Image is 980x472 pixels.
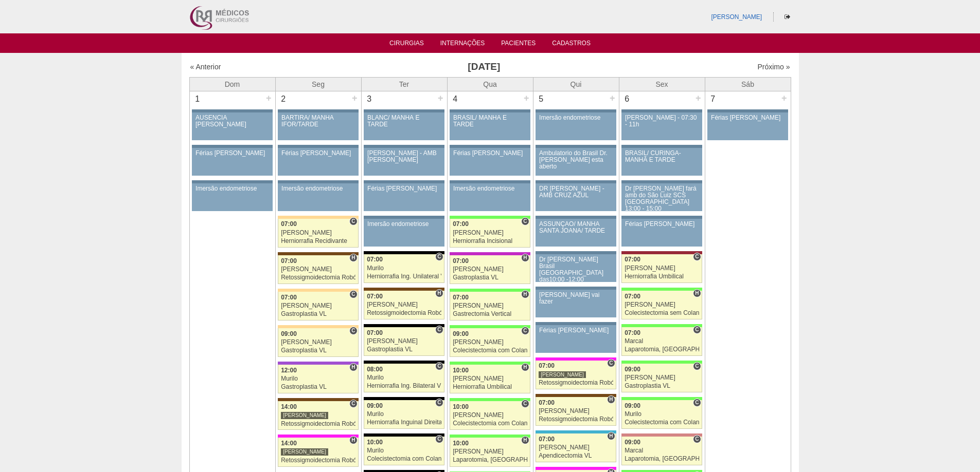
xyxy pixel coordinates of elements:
a: C 07:00 [PERSON_NAME] Herniorrafia Recidivante [278,219,358,248]
div: [PERSON_NAME] [625,265,699,272]
div: 2 [276,91,292,107]
div: Retossigmoidectomia Robótica [539,380,613,386]
a: C 10:00 [PERSON_NAME] Colecistectomia com Colangiografia VL [450,401,530,430]
span: 07:00 [539,362,555,369]
div: Herniorrafia Ing. Bilateral VL [367,383,441,389]
span: Consultório [607,359,615,367]
div: Murilo [367,374,441,381]
th: Sex [619,77,705,91]
div: Gastroplastia VL [281,347,355,354]
div: Key: Pro Matre [278,435,358,438]
a: C 10:00 Murilo Colecistectomia com Colangiografia VL [364,437,444,465]
div: Imersão endometriose [539,115,613,121]
div: + [780,91,789,105]
div: Herniorrafia Ing. Unilateral VL [367,273,441,280]
div: Ambulatorio do Brasil Dr. [PERSON_NAME] esta aberto [539,150,613,171]
div: AUSENCIA [PERSON_NAME] [195,115,269,128]
div: Férias [PERSON_NAME] [367,185,441,192]
span: Hospital [693,289,701,297]
a: H 07:00 [PERSON_NAME] Gastroplastia VL [450,255,530,284]
div: Key: Aviso [364,109,444,112]
a: Cirurgias [389,40,424,50]
th: Qua [447,77,533,91]
div: Key: Blanc [364,433,444,437]
div: + [436,91,445,105]
div: Key: Aviso [621,145,702,148]
div: 7 [705,91,721,107]
a: « Anterior [190,63,221,71]
div: Key: Aviso [536,145,616,148]
a: Férias [PERSON_NAME] [621,219,702,247]
span: 09:00 [625,366,640,373]
th: Sáb [705,77,791,91]
div: Key: Aviso [278,145,358,148]
div: [PERSON_NAME] [453,303,527,309]
div: Key: Neomater [536,430,616,433]
div: Key: Brasil [621,288,702,291]
span: 07:00 [453,294,469,301]
a: Férias [PERSON_NAME] [536,325,616,353]
div: Key: Aviso [536,180,616,183]
a: Imersão endometriose [278,183,358,211]
div: Key: Aviso [192,145,272,148]
div: Imersão endometriose [367,221,441,228]
div: + [694,91,703,105]
a: C 09:00 [PERSON_NAME] Gastroplastia VL [278,328,358,357]
a: Imersão endometriose [450,183,530,211]
span: Consultório [521,217,529,225]
span: 07:00 [539,399,555,406]
a: Imersão endometriose [192,183,272,211]
span: 09:00 [453,330,469,337]
div: Key: Brasil [621,324,702,327]
span: Consultório [349,400,357,408]
span: 10:00 [453,367,469,374]
div: Colecistectomia sem Colangiografia VL [625,310,699,316]
div: Key: Blanc [364,324,444,327]
div: [PERSON_NAME] - 07:30 - 11h [625,115,699,128]
span: Consultório [521,400,529,408]
div: Férias [PERSON_NAME] [711,115,785,121]
span: Consultório [693,362,701,370]
div: [PERSON_NAME] [453,266,527,273]
div: [PERSON_NAME] [453,412,527,419]
div: Herniorrafia Incisional [453,238,527,244]
div: [PERSON_NAME] [453,339,527,346]
a: C 14:00 [PERSON_NAME] Retossigmoidectomia Robótica [278,401,358,430]
a: Férias [PERSON_NAME] [707,112,788,140]
div: Dr [PERSON_NAME] fará amb do São Luiz SCS [GEOGRAPHIC_DATA] 13:00 - 15:00 [625,185,699,213]
h3: [DATE] [334,60,634,74]
div: Herniorrafia Umbilical [453,384,527,390]
a: C 07:00 Murilo Herniorrafia Ing. Unilateral VL [364,254,444,283]
a: BLANC/ MANHÃ E TARDE [364,112,444,140]
span: Hospital [435,289,443,297]
span: 07:00 [367,293,383,300]
span: Hospital [349,254,357,262]
th: Qui [533,77,619,91]
a: Dr [PERSON_NAME] fará amb do São Luiz SCS [GEOGRAPHIC_DATA] 13:00 - 15:00 [621,183,702,211]
div: Key: Maria Braido [450,252,530,255]
div: Key: Brasil [450,325,530,328]
span: 07:00 [453,220,469,228]
span: 07:00 [367,256,383,263]
a: H 12:00 Murilo Gastroplastia VL [278,365,358,393]
a: [PERSON_NAME] - 07:30 - 11h [621,112,702,140]
div: Murilo [625,411,699,418]
span: Consultório [521,327,529,335]
a: H 14:00 [PERSON_NAME] Retossigmoidectomia Robótica [278,438,358,466]
div: Key: Santa Joana [278,252,358,255]
div: Key: IFOR [278,362,358,365]
a: Imersão endometriose [536,112,616,140]
div: [PERSON_NAME] [281,339,355,346]
span: Consultório [435,362,443,370]
th: Ter [361,77,447,91]
span: Consultório [349,290,357,298]
div: Férias [PERSON_NAME] [195,150,269,157]
div: BARTIRA/ MANHÃ IFOR/TARDE [281,115,355,128]
div: Key: Santa Joana [278,398,358,401]
a: C 09:00 [PERSON_NAME] Gastroplastia VL [621,364,702,392]
div: Gastroplastia VL [281,311,355,317]
div: [PERSON_NAME] [539,444,613,451]
div: Gastroplastia VL [281,384,355,390]
span: 12:00 [281,367,297,374]
div: Key: Bartira [278,216,358,219]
